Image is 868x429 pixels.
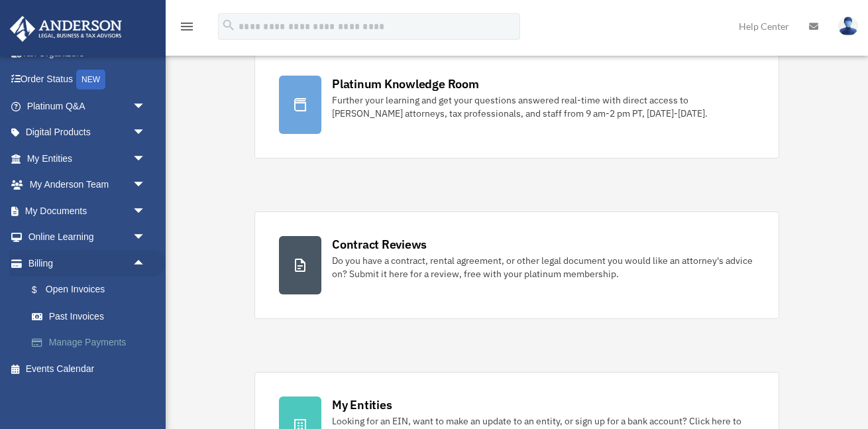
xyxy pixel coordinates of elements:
[9,224,166,251] a: Online Learningarrow_drop_down
[332,254,755,280] div: Do you have a contract, rental agreement, or other legal document you would like an attorney's ad...
[221,18,236,32] i: search
[19,303,166,330] a: Past Invoices
[133,224,159,251] span: arrow_drop_down
[9,145,166,172] a: My Entitiesarrow_drop_down
[332,76,479,92] div: Platinum Knowledge Room
[254,212,779,319] a: Contract Reviews Do you have a contract, rental agreement, or other legal document you would like...
[133,93,159,120] span: arrow_drop_down
[19,330,166,356] a: Manage Payments
[6,16,126,42] img: Anderson Advisors Platinum Portal
[9,250,166,276] a: Billingarrow_drop_up
[9,172,166,198] a: My Anderson Teamarrow_drop_down
[9,198,166,224] a: My Documentsarrow_drop_down
[9,355,166,382] a: Events Calendar
[179,23,195,34] a: menu
[332,397,392,413] div: My Entities
[133,198,159,225] span: arrow_drop_down
[133,172,159,199] span: arrow_drop_down
[19,276,166,304] a: $Open Invoices
[133,250,159,277] span: arrow_drop_up
[838,17,858,36] img: User Pic
[9,66,166,93] a: Order StatusNEW
[254,51,779,158] a: Platinum Knowledge Room Further your learning and get your questions answered real-time with dire...
[9,93,166,119] a: Platinum Q&Aarrow_drop_down
[332,93,755,120] div: Further your learning and get your questions answered real-time with direct access to [PERSON_NAM...
[133,119,159,147] span: arrow_drop_down
[39,282,46,298] span: $
[133,145,159,172] span: arrow_drop_down
[179,19,195,34] i: menu
[76,70,105,90] div: NEW
[9,119,166,146] a: Digital Productsarrow_drop_down
[332,236,427,253] div: Contract Reviews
